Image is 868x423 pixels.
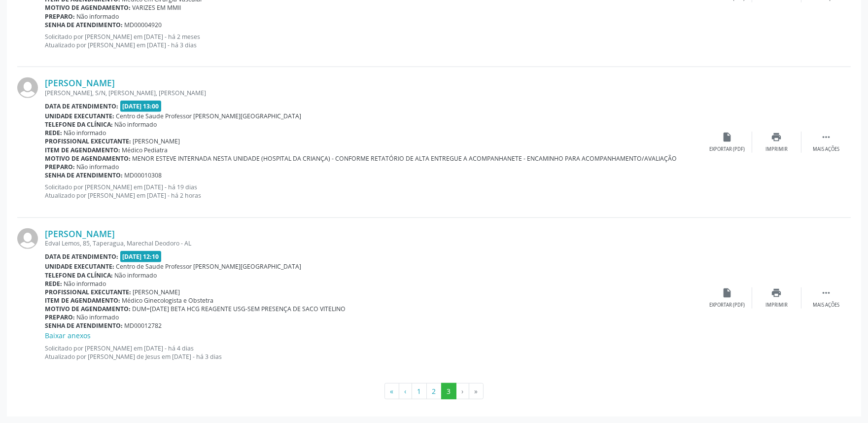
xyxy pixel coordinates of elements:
a: Baixar anexos [45,331,91,340]
i: insert_drive_file [722,132,733,142]
span: Não informado [64,280,106,288]
button: Go to page 1 [412,383,427,400]
div: [PERSON_NAME], S/N, [PERSON_NAME], [PERSON_NAME] [45,89,703,97]
b: Telefone da clínica: [45,271,113,280]
button: Go to previous page [399,383,412,400]
div: Imprimir [765,302,788,309]
div: Mais ações [813,302,839,309]
span: Não informado [64,129,106,137]
b: Item de agendamento: [45,296,120,305]
ul: Pagination [17,383,851,400]
b: Telefone da clínica: [45,120,113,129]
span: [PERSON_NAME] [133,288,180,296]
b: Motivo de agendamento: [45,305,131,313]
b: Senha de atendimento: [45,21,123,29]
b: Motivo de agendamento: [45,154,131,163]
span: Médico Ginecologista e Obstetra [122,296,214,305]
p: Solicitado por [PERSON_NAME] em [DATE] - há 2 meses Atualizado por [PERSON_NAME] em [DATE] - há 3... [45,33,703,49]
button: Go to page 3 [441,383,456,400]
i: print [771,287,782,298]
b: Preparo: [45,163,75,171]
span: MD00004920 [125,21,162,29]
div: Exportar (PDF) [710,146,745,153]
b: Data de atendimento: [45,252,118,261]
span: [DATE] 13:00 [120,101,162,112]
div: Edval Lemos, 85, Taperagua, Marechal Deodoro - AL [45,239,703,247]
b: Senha de atendimento: [45,321,123,330]
span: MD00012782 [125,321,162,330]
i: insert_drive_file [722,287,733,298]
b: Data de atendimento: [45,102,118,110]
b: Profissional executante: [45,288,131,296]
button: Go to page 2 [426,383,442,400]
div: Imprimir [765,146,788,153]
img: img [17,77,38,98]
span: Centro de Saude Professor [PERSON_NAME][GEOGRAPHIC_DATA] [116,262,302,271]
a: [PERSON_NAME] [45,77,115,88]
b: Rede: [45,280,62,288]
b: Senha de atendimento: [45,171,123,179]
b: Unidade executante: [45,112,114,120]
button: Go to first page [384,383,399,400]
a: [PERSON_NAME] [45,228,115,239]
b: Rede: [45,129,62,137]
span: MD00010308 [125,171,162,179]
div: Exportar (PDF) [710,302,745,309]
span: MENOR ESTEVE INTERNADA NESTA UNIDADE (HOSPITAL DA CRIANÇA) - CONFORME RETATÓRIO DE ALTA ENTREGUE ... [133,154,677,163]
p: Solicitado por [PERSON_NAME] em [DATE] - há 19 dias Atualizado por [PERSON_NAME] em [DATE] - há 2... [45,183,703,200]
span: Médico Pediatra [122,146,168,154]
span: VARIZES EM MMII [133,3,181,12]
div: Mais ações [813,146,839,153]
b: Item de agendamento: [45,146,120,154]
b: Preparo: [45,313,75,321]
i: print [771,132,782,142]
b: Profissional executante: [45,137,131,145]
span: Não informado [115,120,157,129]
span: Não informado [77,163,119,171]
b: Preparo: [45,12,75,21]
span: Não informado [115,271,157,280]
b: Unidade executante: [45,262,114,271]
i:  [821,132,832,142]
span: DUM=[DATE] BETA HCG REAGENTE USG-SEM PRESENÇA DE SACO VITELINO [133,305,346,313]
span: [DATE] 12:10 [120,251,162,262]
span: Não informado [77,12,119,21]
span: [PERSON_NAME] [133,137,180,145]
span: Não informado [77,313,119,321]
img: img [17,228,38,249]
p: Solicitado por [PERSON_NAME] em [DATE] - há 4 dias Atualizado por [PERSON_NAME] de Jesus em [DATE... [45,344,703,361]
span: Centro de Saude Professor [PERSON_NAME][GEOGRAPHIC_DATA] [116,112,302,120]
b: Motivo de agendamento: [45,3,131,12]
i:  [821,287,832,298]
